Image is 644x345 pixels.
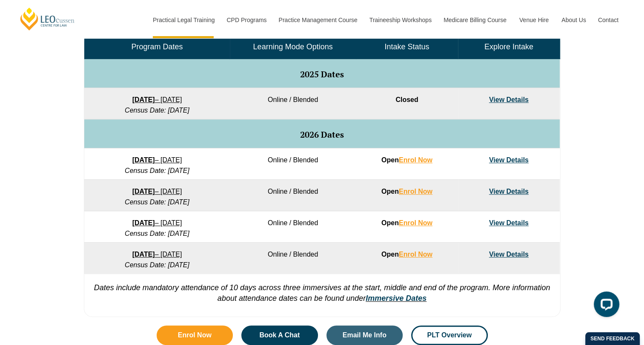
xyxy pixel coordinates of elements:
[381,156,432,164] strong: Open
[384,42,429,51] span: Intake Status
[489,156,529,164] a: View Details
[437,2,513,38] a: Medicare Billing Course
[300,129,344,140] span: 2026 Dates
[132,219,155,226] strong: [DATE]
[381,219,432,226] strong: Open
[489,219,529,226] a: View Details
[253,42,333,51] span: Learning Mode Options
[366,294,426,303] a: Immersive Dates
[300,68,344,80] span: 2025 Dates
[230,148,356,180] td: Online / Blended
[230,211,356,243] td: Online / Blended
[230,180,356,211] td: Online / Blended
[241,325,318,345] a: Book A Chat
[157,325,233,345] a: Enrol Now
[94,283,550,303] em: Dates include mandatory attendance of 10 days across three immersives at the start, middle and en...
[230,243,356,274] td: Online / Blended
[132,188,155,195] strong: [DATE]
[363,2,437,38] a: Traineeship Workshops
[484,42,533,51] span: Explore Intake
[132,156,155,164] strong: [DATE]
[125,107,189,114] em: Census Date: [DATE]
[489,251,529,258] a: View Details
[132,156,182,164] a: [DATE]– [DATE]
[132,188,182,195] a: [DATE]– [DATE]
[399,219,432,226] a: Enrol Now
[592,2,625,38] a: Contact
[513,2,555,38] a: Venue Hire
[132,219,182,226] a: [DATE]– [DATE]
[125,261,189,269] em: Census Date: [DATE]
[178,332,212,339] span: Enrol Now
[427,332,472,339] span: PLT Overview
[272,2,363,38] a: Practice Management Course
[489,96,529,103] a: View Details
[125,167,189,174] em: Census Date: [DATE]
[489,188,529,195] a: View Details
[230,88,356,119] td: Online / Blended
[399,156,432,164] a: Enrol Now
[326,325,403,345] a: Email Me Info
[381,251,432,258] strong: Open
[131,42,183,51] span: Program Dates
[125,230,189,237] em: Census Date: [DATE]
[399,188,432,195] a: Enrol Now
[132,251,182,258] a: [DATE]– [DATE]
[399,251,432,258] a: Enrol Now
[132,96,155,103] strong: [DATE]
[146,2,220,38] a: Practical Legal Training
[381,188,432,195] strong: Open
[125,198,189,206] em: Census Date: [DATE]
[343,332,386,339] span: Email Me Info
[259,332,300,339] span: Book A Chat
[555,2,592,38] a: About Us
[587,288,623,324] iframe: LiveChat chat widget
[220,2,272,38] a: CPD Programs
[132,251,155,258] strong: [DATE]
[411,325,488,345] a: PLT Overview
[132,96,182,103] a: [DATE]– [DATE]
[19,7,76,31] a: [PERSON_NAME] Centre for Law
[395,96,418,103] span: Closed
